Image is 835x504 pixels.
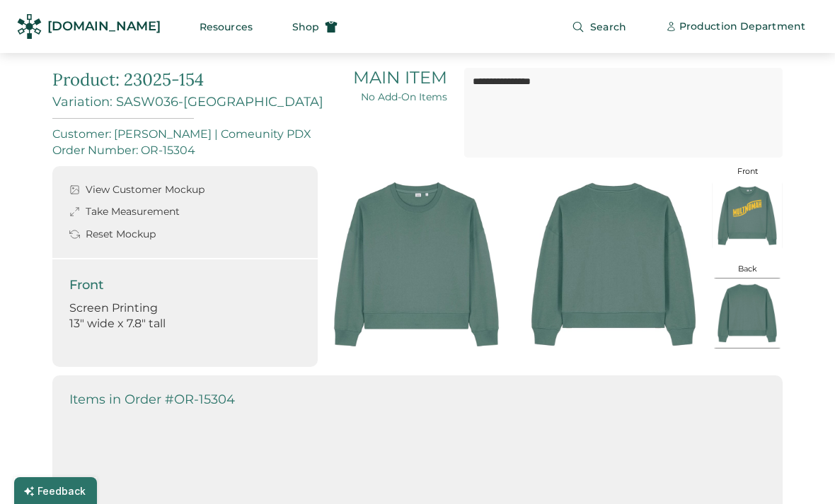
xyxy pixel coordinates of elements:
[69,316,301,332] div: 13" wide x 7.8" tall
[712,278,783,348] img: generate-image
[69,276,301,294] div: Front
[69,300,301,316] div: Screen Printing
[86,205,180,219] div: Take Measurement
[275,13,355,41] button: Shop
[52,143,464,157] div: Order Number: OR-15304
[738,264,757,274] div: Back
[52,127,464,141] div: Customer: [PERSON_NAME] | Comeunity PDX
[555,13,643,41] button: Search
[712,180,783,251] img: generate-image
[69,392,766,408] div: Items in Order #OR-15304
[86,228,156,242] div: Reset Mockup
[52,68,323,92] div: Product: 23025-154
[361,91,447,103] div: No Add-On Items
[590,22,626,32] span: Search
[47,18,161,35] div: [DOMAIN_NAME]
[52,95,323,110] div: Variation: SASW036-[GEOGRAPHIC_DATA]
[292,22,319,32] span: Shop
[353,68,447,88] div: MAIN ITEM
[737,166,758,176] div: Front
[679,20,805,34] div: Production Department
[86,183,205,197] div: View Customer Mockup
[17,14,42,39] img: Rendered Logo - Screens
[183,13,270,41] button: Resources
